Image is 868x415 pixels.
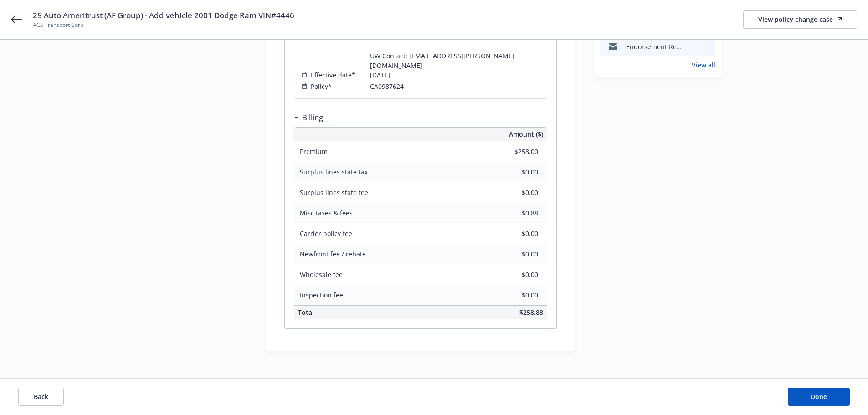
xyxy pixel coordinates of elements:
span: [DATE] [370,70,390,80]
div: View policy change case [758,11,842,28]
input: 0.00 [484,165,544,179]
span: Carrier policy fee [300,229,352,238]
h3: Billing [302,112,323,123]
input: 0.00 [484,268,544,282]
span: Policy* [311,82,332,91]
div: Billing [294,112,323,123]
span: Inspection fee [300,291,343,299]
span: $258.88 [519,308,543,317]
input: 0.00 [484,247,544,261]
input: 0.00 [484,186,544,200]
span: CA0987624 [370,82,404,91]
span: Effective date* [311,70,355,80]
span: Amount ($) [509,129,543,139]
span: Newfront fee / rebate [300,250,366,258]
button: Done [788,388,850,406]
button: preview file [704,42,712,51]
input: 0.00 [484,227,544,241]
span: ACS Transport Corp [33,21,294,29]
button: download file [689,42,696,51]
a: View policy change case [743,10,857,29]
span: 25 Auto Ameritrust (AF Group) - Add vehicle 2001 Dodge Ram VIN#4446 [33,10,294,21]
input: 0.00 [484,206,544,220]
span: Total [298,308,314,317]
input: 0.00 [484,145,544,159]
span: Premium [300,147,328,156]
span: Surplus lines state fee [300,188,368,197]
span: Surplus lines state tax [300,168,368,176]
input: 0.00 [484,288,544,302]
a: View all [692,60,715,70]
span: Misc taxes & fees [300,209,353,217]
div: Endorsement Request - ACS Transport Corp - CA0987624 [626,42,685,51]
span: Wholesale fee [300,270,343,279]
span: Back [34,392,48,401]
span: Done [811,392,827,401]
button: Back [18,388,64,406]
